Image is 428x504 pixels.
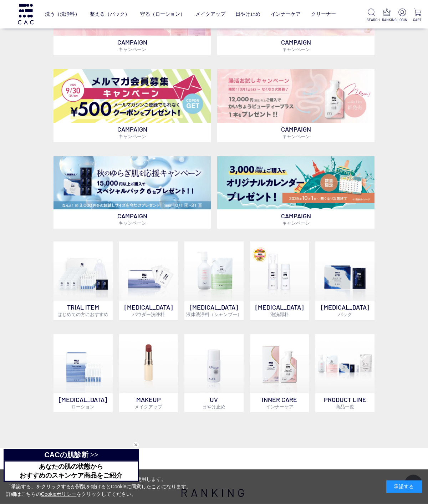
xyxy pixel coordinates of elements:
[217,69,374,123] img: 腸活お試しキャンペーン
[282,133,310,139] span: キャンペーン
[311,6,336,22] a: クリーナー
[250,334,309,393] img: インナーケア
[250,393,309,412] p: INNER CARE
[53,301,113,320] p: TRIAL ITEM
[118,46,146,52] span: キャンペーン
[53,156,211,229] a: スペシャルパックお試しプレゼント スペシャルパックお試しプレゼント CAMPAIGNキャンペーン
[217,69,374,142] a: 腸活お試しキャンペーン 腸活お試しキャンペーン CAMPAIGNキャンペーン
[315,393,374,412] p: PRODUCT LINE
[336,404,354,409] span: 商品一覧
[367,9,376,22] a: SEARCH
[386,480,422,493] div: 承諾する
[250,241,309,301] img: 泡洗顔料
[195,6,225,22] a: メイクアップ
[140,6,185,22] a: 守る（ローション）
[184,301,244,320] p: [MEDICAL_DATA]
[271,6,301,22] a: インナーケア
[315,334,374,413] a: PRODUCT LINE商品一覧
[282,220,310,226] span: キャンペーン
[134,404,162,409] span: メイクアップ
[367,17,376,22] p: SEARCH
[6,475,192,498] div: 当サイトでは、お客様へのサービス向上のためにCookieを使用します。 「承諾する」をクリックするか閲覧を続けるとCookieに同意したことになります。 詳細はこちらの をクリックしてください。
[57,311,108,317] span: はじめての方におすすめ
[119,301,178,320] p: [MEDICAL_DATA]
[132,311,165,317] span: パウダー洗浄料
[118,133,146,139] span: キャンペーン
[413,9,422,22] a: CART
[250,334,309,413] a: インナーケア INNER CAREインナーケア
[53,241,113,301] img: トライアルセット
[315,301,374,320] p: [MEDICAL_DATA]
[338,311,352,317] span: パック
[45,6,80,22] a: 洗う（洗浄料）
[53,334,113,413] a: [MEDICAL_DATA]ローション
[250,241,309,320] a: 泡洗顔料 [MEDICAL_DATA]泡洗顔料
[382,17,392,22] p: RANKING
[382,9,392,22] a: RANKING
[184,393,244,412] p: UV
[235,6,260,22] a: 日やけ止め
[41,491,77,497] a: Cookieポリシー
[119,393,178,412] p: MAKEUP
[217,209,374,229] p: CAMPAIGN
[118,220,146,226] span: キャンペーン
[270,311,289,317] span: 泡洗顔料
[53,69,211,123] img: メルマガ会員募集
[119,241,178,320] a: [MEDICAL_DATA]パウダー洗浄料
[282,46,310,52] span: キャンペーン
[217,156,374,210] img: カレンダープレゼント
[53,123,211,142] p: CAMPAIGN
[53,69,211,142] a: メルマガ会員募集 メルマガ会員募集 CAMPAIGNキャンペーン
[397,17,407,22] p: LOGIN
[53,36,211,55] p: CAMPAIGN
[202,404,225,409] span: 日やけ止め
[315,241,374,320] a: [MEDICAL_DATA]パック
[119,334,178,413] a: MAKEUPメイクアップ
[217,36,374,55] p: CAMPAIGN
[71,404,95,409] span: ローション
[90,6,130,22] a: 整える（パック）
[53,209,211,229] p: CAMPAIGN
[17,4,35,24] img: logo
[217,123,374,142] p: CAMPAIGN
[397,9,407,22] a: LOGIN
[186,311,242,317] span: 液体洗浄料（シャンプー）
[184,241,244,320] a: [MEDICAL_DATA]液体洗浄料（シャンプー）
[266,404,294,409] span: インナーケア
[53,393,113,412] p: [MEDICAL_DATA]
[53,156,211,210] img: スペシャルパックお試しプレゼント
[413,17,422,22] p: CART
[53,241,113,320] a: トライアルセット TRIAL ITEMはじめての方におすすめ
[250,301,309,320] p: [MEDICAL_DATA]
[217,156,374,229] a: カレンダープレゼント カレンダープレゼント CAMPAIGNキャンペーン
[184,334,244,413] a: UV日やけ止め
